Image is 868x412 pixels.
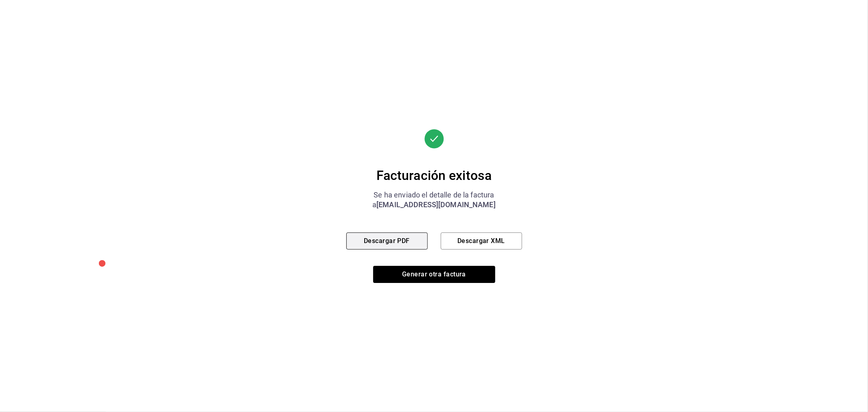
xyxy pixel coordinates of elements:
[346,232,428,250] button: Descargar PDF
[346,190,522,200] div: Se ha enviado el detalle de la factura
[346,200,522,210] div: a
[373,266,495,283] button: Generar otra factura
[441,232,522,250] button: Descargar XML
[346,167,522,184] div: Facturación exitosa
[376,200,496,209] span: [EMAIL_ADDRESS][DOMAIN_NAME]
